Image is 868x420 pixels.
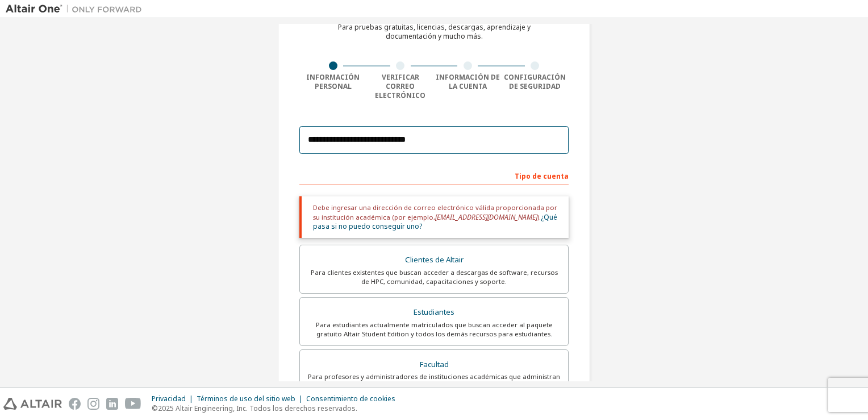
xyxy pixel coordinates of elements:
div: Consentimiento de cookies [306,394,402,403]
div: Información de la cuenta [434,73,502,91]
img: altair_logo.svg [3,398,62,410]
img: linkedin.svg [106,398,118,410]
span: [EMAIL_ADDRESS][DOMAIN_NAME] [435,212,537,222]
div: Para estudiantes actualmente matriculados que buscan acceder al paquete gratuito Altair Student E... [307,320,561,339]
font: 2025 Altair Engineering, Inc. Todos los derechos reservados. [158,403,357,413]
div: Tipo de cuenta [299,166,569,184]
img: facebook.svg [69,398,81,410]
div: Para profesores y administradores de instituciones académicas que administran estudiantes y acced... [307,372,561,390]
div: Clientes de Altair [307,252,561,268]
div: Estudiantes [307,304,561,320]
div: Para pruebas gratuitas, licencias, descargas, aprendizaje y documentación y mucho más. [338,23,531,41]
div: Para clientes existentes que buscan acceder a descargas de software, recursos de HPC, comunidad, ... [307,268,561,286]
a: ¿Qué pasa si no puedo conseguir uno? [313,212,557,231]
div: Privacidad [152,394,197,403]
p: © [152,403,402,413]
div: Información personal [299,73,367,91]
div: Verificar correo electrónico [367,73,435,100]
img: Altair Uno [6,3,148,15]
img: youtube.svg [125,398,141,410]
div: Términos de uso del sitio web [197,394,306,403]
div: Configuración de seguridad [502,73,569,91]
div: Facultad [307,357,561,373]
div: Debe ingresar una dirección de correo electrónico válida proporcionada por su institución académi... [299,196,569,238]
img: instagram.svg [87,398,99,410]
